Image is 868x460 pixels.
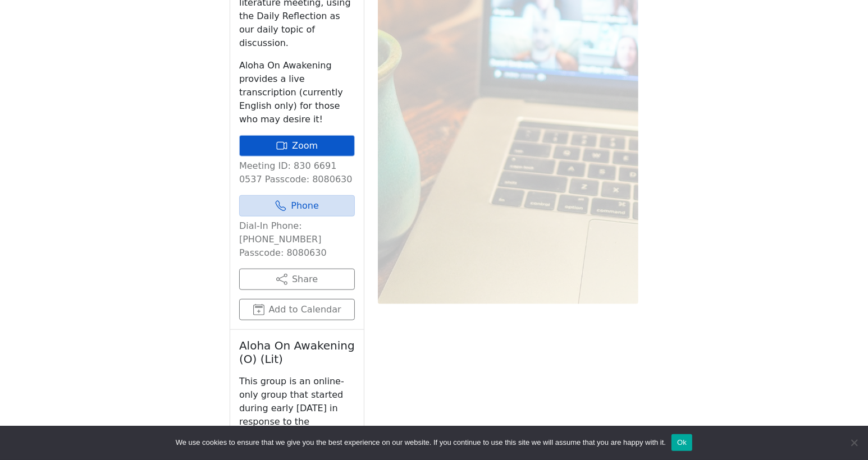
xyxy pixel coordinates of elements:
[239,219,355,260] p: Dial-In Phone: [PHONE_NUMBER] Passcode: 8080630
[671,434,692,451] button: Ok
[239,269,355,290] button: Share
[239,299,355,320] button: Add to Calendar
[848,437,860,448] span: No
[239,339,355,366] h2: Aloha On Awakening (O) (Lit)
[239,59,355,126] p: Aloha On Awakening provides a live transcription (currently English only) for those who may desir...
[239,135,355,157] a: Zoom
[239,195,355,217] a: Phone
[176,437,666,448] span: We use cookies to ensure that we give you the best experience on our website. If you continue to ...
[239,159,355,186] p: Meeting ID: 830 6691 0537 Passcode: 8080630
